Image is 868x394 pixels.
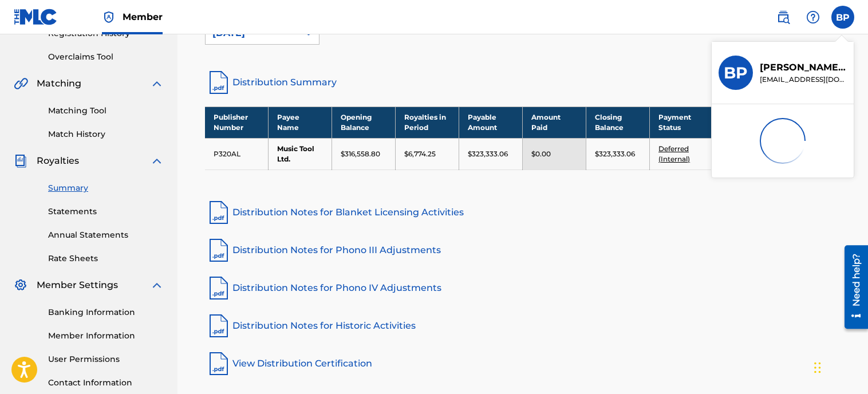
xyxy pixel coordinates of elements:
th: Payable Amount [459,107,523,138]
a: Overclaims Tool [48,51,164,63]
a: Distribution Notes for Blanket Licensing Activities [205,199,841,226]
div: Przeciągnij [814,350,821,385]
th: Publisher Number [205,107,269,138]
img: Top Rightsholder [102,10,116,24]
a: Matching Tool [48,105,164,117]
img: Matching [14,77,28,90]
img: distribution-summary-pdf [205,69,232,96]
span: Royalties [37,154,79,168]
div: User Menu [831,6,854,29]
a: Distribution Notes for Phono III Adjustments [205,237,841,264]
a: Distribution Summary [205,69,841,96]
h3: BP [724,63,748,83]
td: P320AL [205,138,269,170]
td: Music Tool Ltd. [269,138,332,170]
img: preloader [754,112,811,170]
a: Member Information [48,330,164,342]
img: pdf [205,312,232,340]
img: search [776,10,790,24]
a: Match History [48,128,164,140]
img: expand [150,154,164,168]
img: MLC Logo [14,9,58,25]
img: pdf [205,350,232,377]
iframe: Chat Widget [811,339,868,394]
th: Payee Name [269,107,332,138]
img: Member Settings [14,278,27,292]
p: $0.00 [531,149,551,159]
th: Closing Balance [586,107,650,138]
p: $316,558.80 [341,149,380,159]
img: expand [150,77,164,90]
th: Amount Paid [523,107,586,138]
a: Public Search [772,6,795,29]
span: Member [123,10,163,23]
p: $323,333.06 [468,149,508,159]
a: Summary [48,182,164,194]
a: View Distribution Certification [205,350,841,377]
a: Distribution Notes for Phono IV Adjustments [205,274,841,302]
p: Barbara Pelinko [760,61,847,74]
p: $6,774.25 [404,149,436,159]
span: Matching [37,77,81,90]
th: Royalties in Period [396,107,459,138]
img: Royalties [14,154,27,168]
img: expand [150,278,164,292]
img: pdf [205,237,232,264]
img: pdf [205,274,232,302]
a: Annual Statements [48,229,164,241]
img: pdf [205,199,232,226]
p: $323,333.06 [595,149,635,159]
div: Widżet czatu [811,339,868,394]
div: Help [802,6,824,29]
th: Payment Status [650,107,713,138]
a: Deferred (Internal) [658,144,690,163]
th: Opening Balance [332,107,396,138]
span: Member Settings [37,278,118,292]
a: Contact Information [48,377,164,389]
a: Banking Information [48,306,164,318]
a: Rate Sheets [48,253,164,265]
a: User Permissions [48,353,164,365]
iframe: Resource Center [836,241,868,333]
a: Distribution Notes for Historic Activities [205,312,841,340]
img: help [806,10,820,24]
p: office@musictool.eu [760,74,847,85]
a: Statements [48,206,164,218]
